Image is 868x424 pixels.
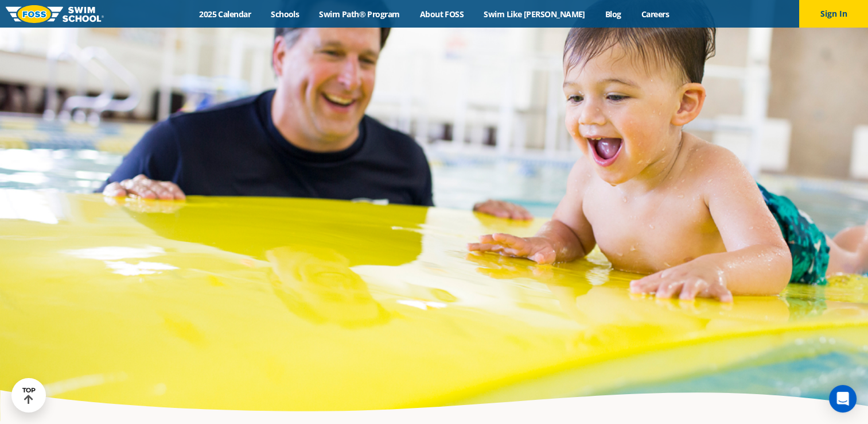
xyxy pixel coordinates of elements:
div: TOP [22,387,36,404]
a: Swim Like [PERSON_NAME] [474,9,595,20]
a: About FOSS [410,9,474,20]
div: Open Intercom Messenger [829,385,857,413]
a: Swim Path® Program [309,9,410,20]
img: FOSS Swim School Logo [6,5,104,23]
a: Schools [261,9,309,20]
a: Blog [595,9,631,20]
a: Careers [631,9,679,20]
a: 2025 Calendar [189,9,261,20]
